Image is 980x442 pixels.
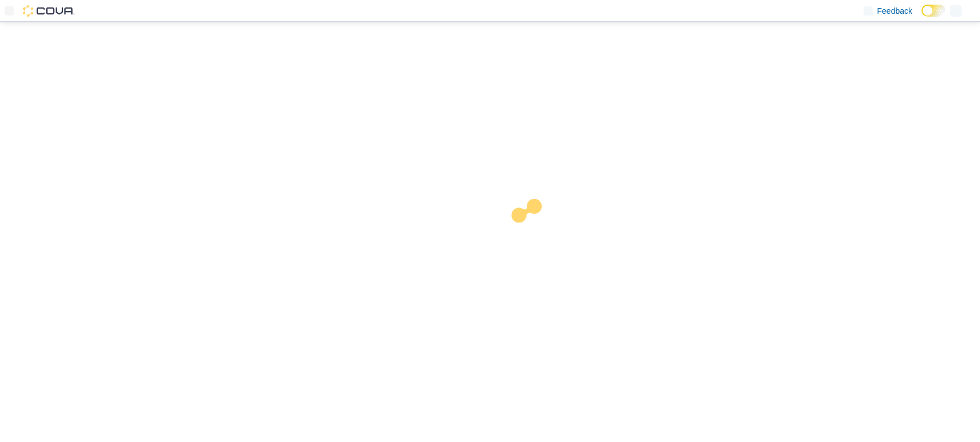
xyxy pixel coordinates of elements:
[23,5,75,17] img: Cova
[490,190,576,276] img: cova-loader
[877,5,912,17] span: Feedback
[921,5,946,17] input: Dark Mode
